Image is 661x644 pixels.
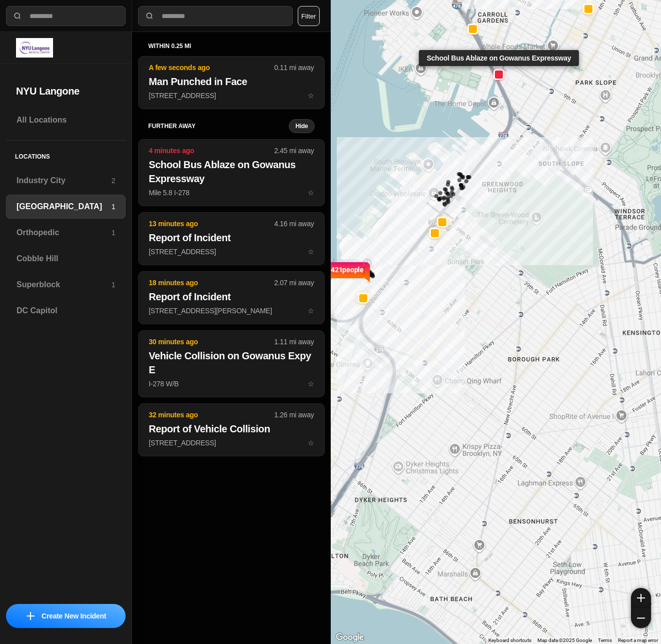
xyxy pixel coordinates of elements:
p: 32 minutes ago [149,410,274,420]
p: Create New Incident [42,611,106,621]
button: 13 minutes ago4.16 mi awayReport of Incident[STREET_ADDRESS]star [138,212,324,265]
span: star [308,439,314,447]
p: [STREET_ADDRESS] [149,247,314,257]
img: Google [333,631,366,644]
h2: Vehicle Collision on Gowanus Expy E [149,349,314,377]
h3: Industry City [17,175,112,187]
h5: within 0.25 mi [148,42,314,50]
span: star [308,189,314,197]
h3: Cobble Hill [17,253,115,265]
p: [STREET_ADDRESS] [149,438,314,448]
a: Orthopedic1 [6,221,126,245]
a: Industry City2 [6,169,126,193]
button: School Bus Ablaze on Gowanus Expressway [493,69,504,80]
img: notch [364,260,371,282]
h5: further away [148,122,289,130]
div: School Bus Ablaze on Gowanus Expressway [418,50,578,66]
a: Cobble Hill [6,247,126,271]
span: Map data ©2025 Google [537,637,592,643]
small: Hide [295,122,308,130]
p: 0.11 mi away [274,63,314,73]
h2: Report of Incident [149,290,314,304]
p: 1 [112,202,116,212]
img: logo [16,38,53,58]
a: Terms (opens in new tab) [598,637,612,643]
a: All Locations [6,108,126,132]
span: star [308,92,314,100]
img: zoom-out [637,614,645,622]
img: zoom-in [637,594,645,602]
p: 13 minutes ago [149,219,274,229]
button: 30 minutes ago1.11 mi awayVehicle Collision on Gowanus Expy EI-278 W/Bstar [138,330,324,397]
a: [GEOGRAPHIC_DATA]1 [6,195,126,219]
p: 2.07 mi away [274,278,314,288]
p: 4.16 mi away [274,219,314,229]
p: 30 minutes ago [149,337,274,347]
p: 1.26 mi away [274,410,314,420]
h2: Report of Vehicle Collision [149,422,314,436]
span: star [308,380,314,388]
button: zoom-in [631,588,651,608]
a: Superblock1 [6,273,126,297]
p: [STREET_ADDRESS][PERSON_NAME] [149,306,314,316]
p: 18 minutes ago [149,278,274,288]
p: 1 [112,280,116,290]
p: Mile 5.8 I-278 [149,188,314,198]
button: zoom-out [631,608,651,628]
span: star [308,307,314,315]
button: 18 minutes ago2.07 mi awayReport of Incident[STREET_ADDRESS][PERSON_NAME]star [138,271,324,324]
img: search [145,11,155,21]
button: 4 minutes ago2.45 mi awaySchool Bus Ablaze on Gowanus ExpresswayMile 5.8 I-278star [138,139,324,206]
p: 421 people [331,264,364,286]
span: star [308,248,314,256]
a: A few seconds ago0.11 mi awayMan Punched in Face[STREET_ADDRESS]star [138,91,324,100]
h2: Man Punched in Face [149,75,314,89]
h3: Orthopedic [17,227,112,239]
a: DC Capitol [6,299,126,323]
button: A few seconds ago0.11 mi awayMan Punched in Face[STREET_ADDRESS]star [138,56,324,109]
h3: All Locations [17,114,115,126]
h3: Superblock [17,279,112,291]
p: 1 [112,228,116,238]
a: 4 minutes ago2.45 mi awaySchool Bus Ablaze on Gowanus ExpresswayMile 5.8 I-278star [138,188,324,197]
p: I-278 W/B [149,379,314,389]
a: 18 minutes ago2.07 mi awayReport of Incident[STREET_ADDRESS][PERSON_NAME]star [138,306,324,315]
p: 4 minutes ago [149,146,274,156]
h3: [GEOGRAPHIC_DATA] [17,201,112,213]
button: Hide [289,119,314,133]
h2: School Bus Ablaze on Gowanus Expressway [149,158,314,186]
button: Keyboard shortcuts [488,637,531,644]
h2: Report of Incident [149,231,314,245]
a: 32 minutes ago1.26 mi awayReport of Vehicle Collision[STREET_ADDRESS]star [138,438,324,447]
p: 2.45 mi away [274,146,314,156]
p: 2 [112,176,116,186]
h5: Locations [6,141,126,169]
a: 30 minutes ago1.11 mi awayVehicle Collision on Gowanus Expy EI-278 W/Bstar [138,379,324,388]
a: Report a map error [618,637,658,643]
p: [STREET_ADDRESS] [149,91,314,101]
button: 32 minutes ago1.26 mi awayReport of Vehicle Collision[STREET_ADDRESS]star [138,403,324,456]
img: search [13,11,23,21]
a: 13 minutes ago4.16 mi awayReport of Incident[STREET_ADDRESS]star [138,247,324,256]
a: Open this area in Google Maps (opens a new window) [333,631,366,644]
p: 1.11 mi away [274,337,314,347]
p: A few seconds ago [149,63,274,73]
h3: DC Capitol [17,305,115,317]
h2: NYU Langone [16,84,116,98]
img: notch [323,260,331,282]
img: icon [27,612,35,620]
button: Filter [298,6,320,26]
button: iconCreate New Incident [6,604,126,628]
